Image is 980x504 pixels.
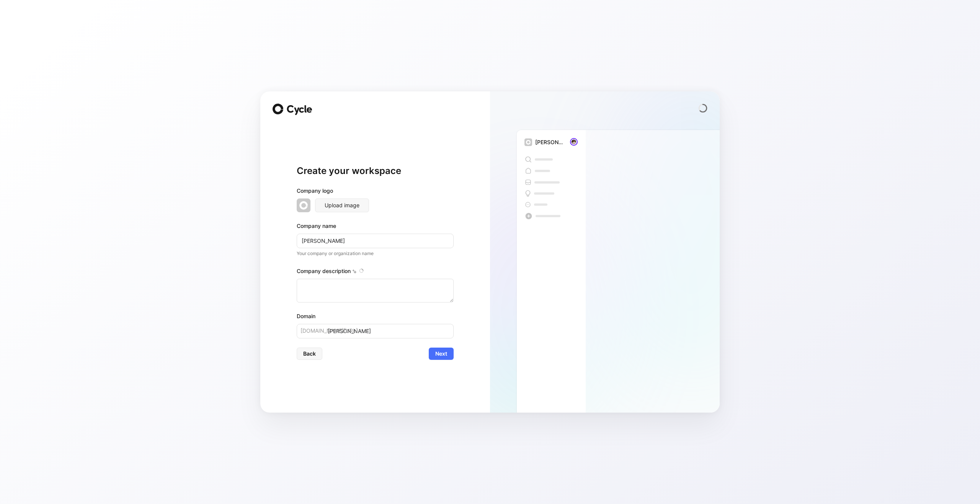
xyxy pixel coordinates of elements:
div: Company description [297,267,454,279]
button: Back [297,348,322,360]
div: [PERSON_NAME] [535,138,563,147]
h1: Create your workspace [297,165,454,177]
span: Upload image [325,201,359,210]
input: Example [297,234,454,248]
div: Company name [297,221,454,231]
span: Back [303,349,316,358]
p: Your company or organization name [297,250,454,257]
div: Domain [297,312,454,321]
button: Next [429,348,454,360]
span: Next [435,349,447,358]
img: avatar [571,139,577,145]
span: [DOMAIN_NAME][URL] [301,326,358,335]
img: workspace-default-logo-wX5zAyuM.png [297,198,310,212]
img: workspace-default-logo-wX5zAyuM.png [524,138,532,146]
div: Company logo [297,186,454,198]
button: Upload image [315,198,369,212]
